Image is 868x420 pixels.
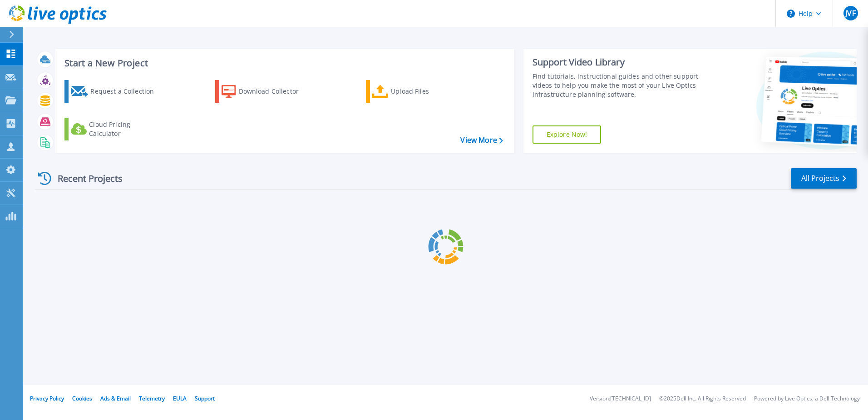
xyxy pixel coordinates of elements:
a: Privacy Policy [30,395,64,402]
span: JVF [845,10,855,17]
a: Telemetry [139,395,165,402]
a: All Projects [791,168,857,189]
a: Support [195,395,215,402]
a: Explore Now! [533,125,602,144]
a: Ads & Email [100,395,131,402]
li: Powered by Live Optics, a Dell Technology [754,396,860,402]
a: Upload Files [366,80,467,103]
div: Cloud Pricing Calculator [89,120,162,138]
div: Find tutorials, instructional guides and other support videos to help you make the most of your L... [533,72,702,99]
li: © 2025 Dell Inc. All Rights Reserved [659,396,746,402]
li: Version: [TECHNICAL_ID] [590,396,651,402]
div: Download Collector [239,82,311,100]
a: Cloud Pricing Calculator [64,118,166,140]
div: Request a Collection [90,82,163,100]
a: View More [460,136,503,145]
a: Cookies [72,395,92,402]
div: Support Video Library [533,56,702,68]
a: Download Collector [215,80,316,103]
a: EULA [173,395,187,402]
div: Upload Files [391,82,464,100]
h3: Start a New Project [64,58,503,68]
div: Recent Projects [35,167,135,190]
a: Request a Collection [64,80,166,103]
